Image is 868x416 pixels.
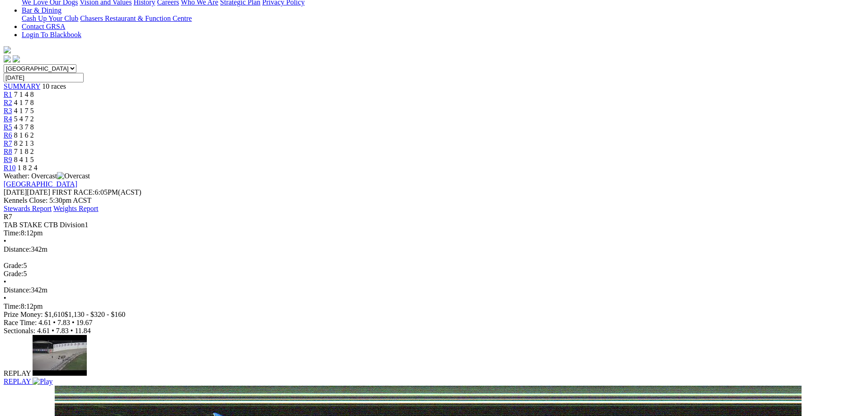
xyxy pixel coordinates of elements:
[4,302,21,310] span: Time:
[53,205,99,212] a: Weights Report
[4,55,11,62] img: facebook.svg
[4,91,12,98] a: R1
[4,139,12,147] a: R7
[76,319,93,326] span: 19.67
[14,156,34,163] span: 8 4 1 5
[4,286,31,294] span: Distance:
[71,327,73,335] span: •
[4,221,864,229] div: TAB STAKE CTB Division1
[56,327,69,335] span: 7.83
[14,123,34,131] span: 4 3 7 8
[4,123,12,131] a: R5
[14,91,34,98] span: 7 1 4 8
[4,115,12,123] a: R4
[4,369,864,386] a: REPLAY Play
[4,82,40,90] a: SUMMARY
[4,229,21,237] span: Time:
[4,156,12,163] a: R9
[75,327,90,335] span: 11.84
[33,335,87,376] img: default.jpg
[4,196,864,205] div: Kennels Close: 5:30pm ACST
[33,378,52,386] img: Play
[80,14,192,22] a: Chasers Restaurant & Function Centre
[4,188,50,196] span: [DATE]
[4,172,90,180] span: Weather: Overcast
[22,14,864,23] div: Bar & Dining
[72,319,75,326] span: •
[14,131,34,139] span: 8 1 6 2
[4,213,12,220] span: R7
[37,327,50,335] span: 4.61
[65,311,126,318] span: $1,130 - $320 - $160
[4,107,12,115] a: R3
[4,369,31,377] span: REPLAY
[4,180,77,188] a: [GEOGRAPHIC_DATA]
[4,378,31,385] span: REPLAY
[4,311,864,319] div: Prize Money: $1,610
[4,270,24,277] span: Grade:
[4,245,31,253] span: Distance:
[4,205,52,212] a: Stewards Report
[13,55,20,62] img: twitter.svg
[52,327,54,335] span: •
[4,262,864,270] div: 5
[14,148,34,155] span: 7 1 8 2
[57,172,90,180] img: Overcast
[4,286,864,294] div: 342m
[4,302,864,311] div: 8:12pm
[4,188,27,196] span: [DATE]
[4,270,864,278] div: 5
[4,262,24,269] span: Grade:
[14,115,34,123] span: 5 4 7 2
[4,278,6,286] span: •
[14,107,34,115] span: 4 1 7 5
[22,6,61,14] a: Bar & Dining
[22,31,81,38] a: Login To Blackbook
[4,237,6,245] span: •
[4,131,12,139] a: R6
[38,319,51,326] span: 4.61
[14,139,34,147] span: 8 2 1 3
[4,99,12,106] a: R2
[4,148,12,155] a: R8
[42,82,66,90] span: 10 races
[52,188,142,196] span: 6:05PM(ACST)
[22,14,78,22] a: Cash Up Your Club
[52,188,94,196] span: FIRST RACE:
[53,319,56,326] span: •
[4,327,35,335] span: Sectionals:
[4,46,11,53] img: logo-grsa-white.png
[18,164,38,172] span: 1 8 2 4
[4,245,864,253] div: 342m
[4,294,6,302] span: •
[4,73,84,82] input: Select date
[22,23,65,30] a: Contact GRSA
[4,229,864,237] div: 8:12pm
[4,319,37,326] span: Race Time:
[14,99,34,106] span: 4 1 7 8
[4,164,16,172] a: R10
[57,319,70,326] span: 7.83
